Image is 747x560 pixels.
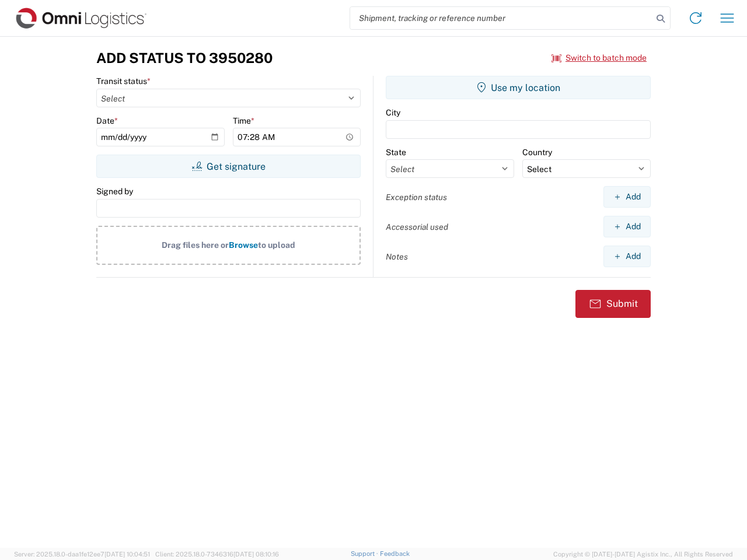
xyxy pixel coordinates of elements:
[96,76,151,86] label: Transit status
[155,551,279,558] span: Client: 2025.18.0-7346316
[233,551,279,558] span: [DATE] 08:10:16
[380,550,410,557] a: Feedback
[233,116,254,126] label: Time
[386,76,651,99] button: Use my location
[104,551,150,558] span: [DATE] 10:04:51
[162,240,229,250] span: Drag files here or
[386,107,400,118] label: City
[351,550,380,557] a: Support
[386,222,448,232] label: Accessorial used
[14,551,150,558] span: Server: 2025.18.0-daa1fe12ee7
[96,155,361,178] button: Get signature
[96,186,133,197] label: Signed by
[522,147,552,157] label: Country
[603,246,651,267] button: Add
[96,116,118,126] label: Date
[575,290,651,318] button: Submit
[603,216,651,237] button: Add
[229,240,258,250] span: Browse
[350,7,652,29] input: Shipment, tracking or reference number
[386,251,408,262] label: Notes
[551,48,647,68] button: Switch to batch mode
[386,147,406,157] label: State
[603,186,651,208] button: Add
[258,240,295,250] span: to upload
[553,549,733,559] span: Copyright © [DATE]-[DATE] Agistix Inc., All Rights Reserved
[386,192,447,202] label: Exception status
[96,50,273,66] h3: Add Status to 3950280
